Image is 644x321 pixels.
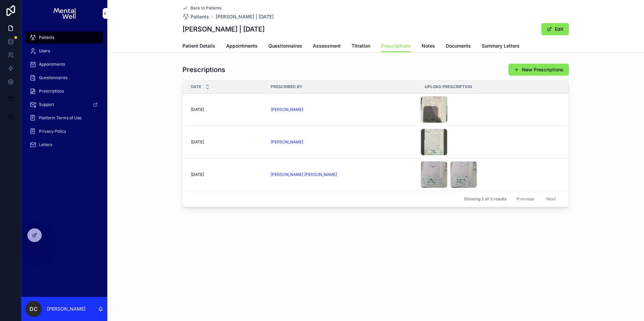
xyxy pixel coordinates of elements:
span: Back to Patients [191,5,221,11]
a: [PERSON_NAME] | [DATE] [216,13,274,20]
a: [DATE] [191,139,263,145]
span: Questionnaires [268,43,302,49]
a: [PERSON_NAME] [271,139,417,145]
h1: [PERSON_NAME] | [DATE] [182,24,265,34]
span: Upload Prescription [425,84,472,89]
span: Date [191,84,201,89]
span: Prescriptions [381,43,411,49]
a: Back to Patients [182,5,221,11]
a: Questionnaires [268,40,302,53]
span: Prescribed By [271,84,303,89]
span: Showing 3 of 3 results [464,196,506,202]
img: App logo [53,8,75,19]
a: [PERSON_NAME] [271,139,303,145]
span: Documents [446,43,471,49]
h1: Prescriptions [182,65,225,74]
span: Users [39,48,50,54]
a: Privacy Policy [25,125,103,137]
a: [PERSON_NAME] [271,107,303,112]
a: [DATE] [191,172,263,177]
span: Patients [191,13,209,20]
span: [DATE] [191,107,204,112]
a: Prescriptions [381,40,411,53]
span: Patients [39,35,54,40]
p: [PERSON_NAME] [47,306,86,312]
span: Questionnaires [39,75,67,80]
a: Summary Letters [482,40,520,53]
a: Patients [182,13,209,20]
a: Platform Terms of Use [25,112,103,124]
a: Support [25,99,103,111]
span: Platform Terms of Use [39,115,82,121]
a: Titration [352,40,370,53]
a: Letters [25,139,103,151]
a: Documents [446,40,471,53]
button: New Prescriptions [508,64,569,76]
a: Appointments [25,58,103,70]
span: [DATE] [191,139,204,145]
a: Patients [25,31,103,44]
a: Appointments [226,40,258,53]
a: Questionnaires [25,72,103,84]
a: Patient Details [182,40,215,53]
span: [DATE] [191,172,204,177]
span: Privacy Policy [39,129,66,134]
span: Appointments [39,62,65,67]
span: DC [30,305,38,313]
span: Notes [422,43,435,49]
span: Prescriptions [39,88,64,94]
a: Prescriptions [25,85,103,97]
span: Summary Letters [482,43,520,49]
div: scrollable content [21,27,107,159]
span: Appointments [226,43,258,49]
span: Letters [39,142,52,147]
a: [PERSON_NAME] [PERSON_NAME] [271,172,337,177]
a: [PERSON_NAME] [271,107,417,112]
span: Support [39,102,54,107]
a: Users [25,45,103,57]
a: [DATE] [191,107,263,112]
a: [PERSON_NAME] [PERSON_NAME] [271,172,417,177]
button: Edit [541,23,569,35]
a: Notes [422,40,435,53]
span: Assessment [313,43,341,49]
span: Patient Details [182,43,215,49]
span: Titration [352,43,370,49]
a: Assessment [313,40,341,53]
